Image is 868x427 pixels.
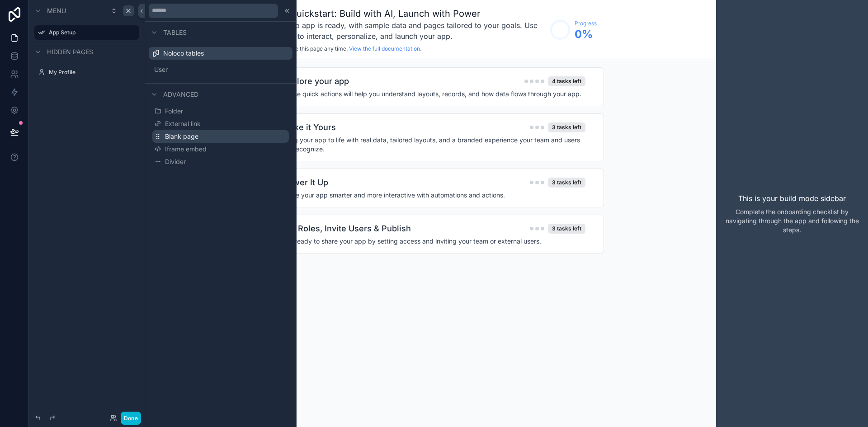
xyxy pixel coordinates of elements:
span: Iframe embed [165,145,207,154]
span: Tables [163,28,187,37]
a: View the full documentation. [349,45,421,52]
button: Blank page [152,130,289,143]
span: Progress [575,20,597,27]
button: Divider [152,155,289,168]
p: This is your build mode sidebar [738,193,846,204]
span: Blank page [165,132,198,141]
span: Hidden pages [47,47,93,56]
h1: Noloco Quickstart: Build with AI, Launch with Power [257,7,546,20]
span: External link [165,119,201,128]
button: Iframe embed [152,143,289,155]
label: App Setup [49,29,134,36]
span: Noloco tables [163,49,204,58]
span: Divider [165,157,186,166]
button: User [152,63,289,76]
p: Complete the onboarding checklist by navigating through the app and following the steps. [723,207,861,235]
span: You can remove this page any time. [257,45,348,52]
label: My Profile [49,69,137,76]
h3: Your Noloco app is ready, with sample data and pages tailored to your goals. Use these steps to i... [257,20,546,42]
span: Menu [47,6,66,15]
span: 0 % [575,27,597,42]
span: Folder [165,107,183,116]
button: External link [152,117,289,130]
span: User [154,65,168,74]
button: Folder [152,105,289,117]
button: Done [121,412,141,425]
span: Advanced [163,90,198,99]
